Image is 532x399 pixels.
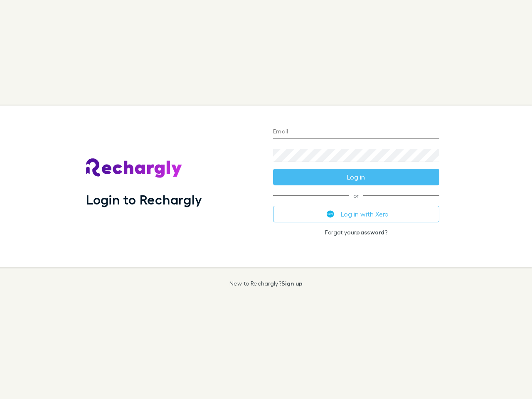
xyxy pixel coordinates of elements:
p: New to Rechargly? [229,280,303,287]
a: Sign up [281,280,303,287]
img: Rechargly's Logo [86,158,182,178]
p: Forgot your ? [273,229,439,236]
button: Log in [273,169,439,185]
span: or [273,195,439,196]
a: password [356,229,384,236]
h1: Login to Rechargly [86,192,202,207]
button: Log in with Xero [273,206,439,222]
img: Xero's logo [327,210,334,218]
